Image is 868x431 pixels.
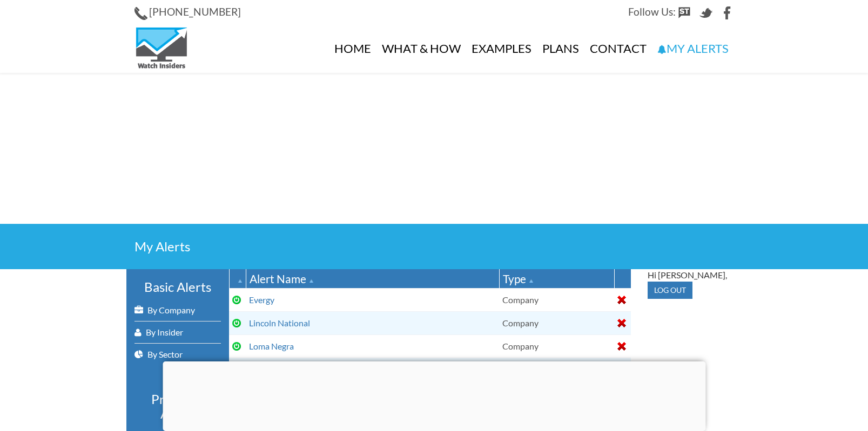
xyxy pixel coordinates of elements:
th: Type: Ascending sort applied, activate to apply a descending sort [499,269,614,289]
a: Home [329,24,376,73]
a: By Insider [134,321,221,343]
input: Log out [648,282,692,299]
iframe: Advertisement [110,73,758,224]
img: Facebook [721,6,734,19]
iframe: Advertisement [163,361,705,428]
a: Evergy [249,295,274,305]
span: [PHONE_NUMBER] [149,5,241,18]
a: Contact [584,24,652,73]
th: : No sort applied, activate to apply an ascending sort [614,269,631,289]
td: Company [499,311,614,334]
h3: Premium Alerts [134,392,221,421]
div: Type [503,271,611,286]
td: Company [499,358,614,381]
th: Alert Name: Ascending sort applied, activate to apply a descending sort [246,269,499,289]
a: By Company [134,299,221,321]
a: Examples [466,24,537,73]
img: Phone [134,7,147,20]
a: What & How [376,24,466,73]
a: My Alerts [652,24,734,73]
a: By Sector [134,344,221,365]
th: : Ascending sort applied, activate to apply a descending sort [229,269,246,289]
span: Follow Us: [628,5,676,18]
img: StockTwits [678,6,691,19]
div: Alert Name [250,271,496,286]
td: Company [499,334,614,358]
td: Company [499,288,614,311]
a: Plans [537,24,584,73]
div: Hi [PERSON_NAME], [648,269,734,282]
h3: Basic Alerts [134,280,221,294]
img: Twitter [699,6,712,19]
a: Lincoln National [249,318,310,328]
a: Loma Negra [249,341,294,351]
h2: My Alerts [134,240,734,253]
